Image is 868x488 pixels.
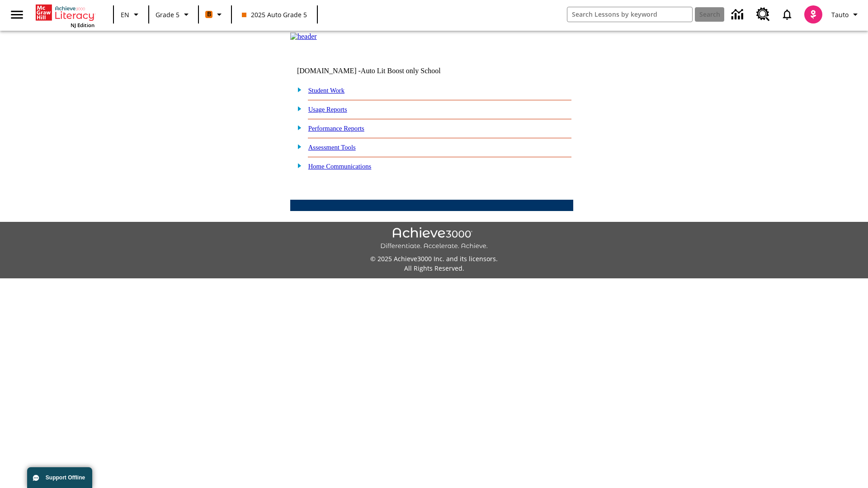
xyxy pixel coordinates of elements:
td: [DOMAIN_NAME] - [297,67,463,75]
div: Home [36,3,94,28]
a: Data Center [726,2,751,27]
span: NJ Edition [71,22,94,28]
a: Notifications [775,3,799,26]
span: Support Offline [46,474,85,481]
span: Tauto [831,10,849,19]
button: Select a new avatar [799,3,828,26]
nobr: Auto Lit Boost only School [361,67,441,75]
button: Boost Class color is orange. Change class color [202,6,228,23]
span: EN [121,10,129,19]
a: Usage Reports [308,106,347,113]
button: Language: EN, Select a language [117,6,146,23]
a: Resource Center, Will open in new tab [751,2,775,27]
span: B [207,9,211,20]
a: Home Communications [308,163,372,170]
button: Profile/Settings [828,6,864,23]
img: plus.gif [292,123,302,131]
button: Open side menu [4,1,30,28]
input: search field [567,7,692,22]
a: Performance Reports [308,125,364,132]
img: plus.gif [292,104,302,113]
button: Support Offline [27,467,92,488]
a: Assessment Tools [308,144,356,151]
img: plus.gif [292,85,302,94]
button: Grade: Grade 5, Select a grade [152,6,195,23]
img: header [290,33,317,41]
img: Achieve3000 Differentiate Accelerate Achieve [380,227,488,250]
span: 2025 Auto Grade 5 [242,10,307,19]
a: Student Work [308,87,344,94]
span: Grade 5 [156,10,179,19]
img: avatar image [804,5,822,23]
img: plus.gif [292,142,302,150]
img: plus.gif [292,161,302,169]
